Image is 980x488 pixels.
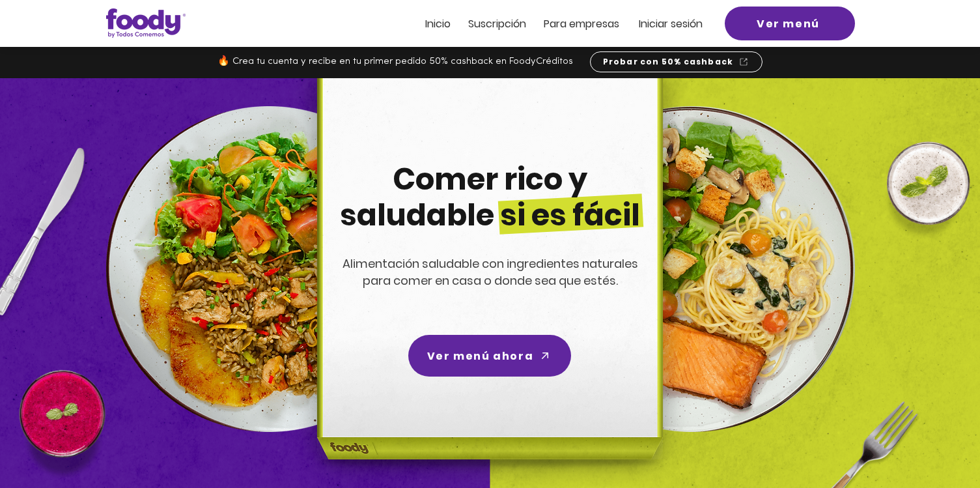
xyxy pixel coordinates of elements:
[340,158,640,236] span: Comer rico y saludable si es fácil
[544,16,556,31] span: Pa
[468,18,526,29] a: Suscripción
[106,106,432,432] img: left-dish-compress.png
[904,412,967,475] iframe: Messagebird Livechat Widget
[757,16,820,32] span: Ver menú
[725,7,855,40] a: Ver menú
[603,56,734,68] span: Probar con 50% cashback
[217,57,573,66] span: 🔥 Crea tu cuenta y recibe en tu primer pedido 50% cashback en FoodyCréditos
[408,335,571,377] a: Ver menú ahora
[106,8,186,38] img: Logo_Foody V2.0.0 (3).png
[343,255,638,289] span: Alimentación saludable con ingredientes naturales para comer en casa o donde sea que estés.
[590,51,763,72] a: Probar con 50% cashback
[468,16,526,31] span: Suscripción
[427,348,533,364] span: Ver menú ahora
[556,16,619,31] span: ra empresas
[544,18,619,29] a: Para empresas
[639,16,703,31] span: Iniciar sesión
[425,16,451,31] span: Inicio
[425,18,451,29] a: Inicio
[639,18,703,29] a: Iniciar sesión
